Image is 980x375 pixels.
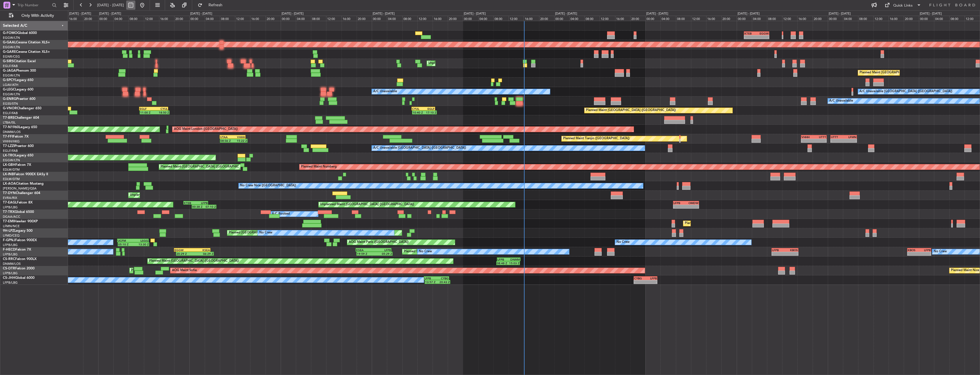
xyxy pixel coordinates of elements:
div: - [919,252,931,255]
div: VHHH [233,135,245,139]
a: CS-RRCFalcon 900LX [3,257,37,261]
div: [DATE] - [DATE] [829,11,851,16]
div: 08:00 [858,16,873,21]
div: No Crew [419,247,432,256]
button: Refresh [195,1,229,10]
div: 16:00 [433,16,448,21]
div: VHHH [802,135,814,139]
a: LFMN/NCE [3,224,20,228]
div: - [634,280,645,284]
div: - [757,35,769,39]
div: LSGG [133,239,148,242]
span: F-GPNJ [3,239,15,242]
div: LFPB [674,201,686,205]
a: EGGW/LTN [3,45,20,49]
a: 9H-LPZLegacy 500 [3,229,33,233]
div: 16:00 [524,16,539,21]
div: Planned Maint [GEOGRAPHIC_DATA] [685,219,739,228]
div: 04:00 [843,16,858,21]
div: 04:00 [752,16,767,21]
a: F-GPNJFalcon 900EX [3,239,37,242]
a: LX-AOACitation Mustang [3,182,44,186]
div: 06:29 Z [195,252,213,255]
div: 12:00 [235,16,250,21]
a: T7-DYNChallenger 604 [3,191,40,195]
a: T7-EMIHawker 900XP [3,220,38,223]
div: 16:00 [250,16,265,21]
span: T7-N1960 [3,126,19,129]
div: Planned Maint [GEOGRAPHIC_DATA] ([GEOGRAPHIC_DATA]) [586,106,676,115]
div: LFPB [373,248,391,252]
div: 00:00 [919,16,934,21]
a: EGGW/LTN [3,92,20,96]
div: 16:00 [159,16,174,21]
a: EGLF/FAB [3,111,18,115]
div: - [802,139,814,142]
div: UTTT [831,135,844,139]
a: LX-GBHFalcon 7X [3,163,31,167]
div: Unplanned Maint [GEOGRAPHIC_DATA] (Riga Intl) [130,191,203,199]
a: LFPB/LBG [3,271,18,275]
div: 20:00 [357,16,372,21]
span: G-ENRG [3,97,16,101]
div: 12:00 [326,16,341,21]
span: T7-EAGL [3,201,17,204]
div: [DATE] - [DATE] [282,11,304,16]
div: 19:59 Z [357,252,374,255]
div: 04:00 [569,16,585,21]
div: 04:00 [387,16,402,21]
div: Unplanned Maint [GEOGRAPHIC_DATA] ([GEOGRAPHIC_DATA]) [320,200,414,209]
div: 08:00 [128,16,144,21]
div: 00:00 [737,16,752,21]
div: Unplanned Maint [GEOGRAPHIC_DATA] ([GEOGRAPHIC_DATA]) [428,59,522,68]
div: 15:22 Z [234,139,247,142]
div: Planned [GEOGRAPHIC_DATA] ([GEOGRAPHIC_DATA]) [229,229,310,237]
div: LFPB [424,277,437,280]
span: G-GAAL [3,41,16,44]
span: LX-TRO [3,154,15,157]
div: - [645,280,656,284]
a: G-GAALCessna Citation XLS+ [3,41,50,44]
div: 16:00 [797,16,812,21]
a: VHHH/HKG [3,139,20,144]
div: KTEB [184,201,196,205]
div: - [844,139,857,142]
a: G-JAGAPhenom 300 [3,69,36,72]
div: [DATE] - [DATE] [373,11,395,16]
a: T7-N1960Legacy 650 [3,126,37,129]
div: UCFM [118,239,133,242]
div: 04:00 [934,16,949,21]
span: Refresh [204,3,228,7]
div: No Crew [616,238,630,247]
div: EGGW [174,248,192,252]
div: 05:29 Z [374,252,392,255]
a: EGGW/LTN [3,36,20,40]
div: 00:00 [372,16,387,21]
div: 00:00 [828,16,843,21]
div: AOG Maint London ([GEOGRAPHIC_DATA]) [174,125,238,134]
a: F-HECDFalcon 7X [3,248,31,251]
div: 20:29 Z [176,252,195,255]
a: G-LEGCLegacy 600 [3,88,33,91]
div: 16:00 [342,16,357,21]
a: LFPB/LBG [3,243,18,247]
div: 18:50 Z [155,111,169,114]
div: CYBG [437,277,449,280]
div: - [772,252,785,255]
span: G-VNOR [3,107,17,110]
div: KSEA [356,248,373,252]
div: KSEA [192,248,210,252]
span: Only With Activity [15,14,60,18]
div: EGLF [140,107,154,110]
div: [DATE] - [DATE] [464,11,486,16]
span: G-SPCY [3,78,15,82]
div: 20:00 [83,16,98,21]
span: T7-EMI [3,220,14,223]
div: [DATE] - [DATE] [920,11,942,16]
a: EDLW/DTM [3,168,20,172]
div: 12:00 [782,16,797,21]
a: LFMD/CEQ [3,233,19,238]
span: G-JAGA [3,69,16,72]
div: 04:00 [113,16,128,21]
div: 10:40 Z [413,111,424,114]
